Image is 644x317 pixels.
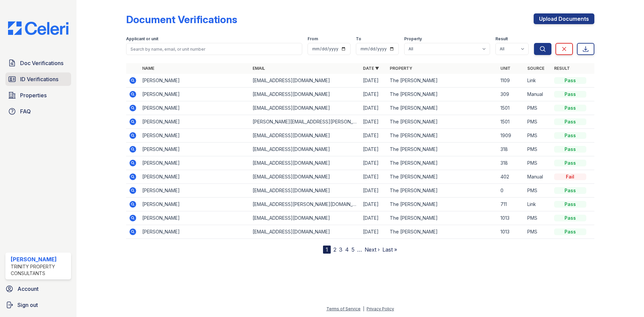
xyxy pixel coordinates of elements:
[5,105,71,118] a: FAQ
[345,246,349,253] a: 4
[363,306,364,311] div: |
[360,156,387,170] td: [DATE]
[140,143,250,156] td: [PERSON_NAME]
[525,88,551,101] td: Manual
[554,66,570,71] a: Result
[554,228,586,235] div: Pass
[140,184,250,198] td: [PERSON_NAME]
[404,36,422,42] label: Property
[390,66,412,71] a: Property
[525,156,551,170] td: PMS
[498,211,525,225] td: 1013
[308,36,318,42] label: From
[525,115,551,129] td: PMS
[387,143,497,156] td: The [PERSON_NAME]
[525,170,551,184] td: Manual
[250,101,360,115] td: [EMAIL_ADDRESS][DOMAIN_NAME]
[498,88,525,101] td: 309
[387,74,497,88] td: The [PERSON_NAME]
[20,107,31,115] span: FAQ
[525,211,551,225] td: PMS
[250,170,360,184] td: [EMAIL_ADDRESS][DOMAIN_NAME]
[498,101,525,115] td: 1501
[250,184,360,198] td: [EMAIL_ADDRESS][DOMAIN_NAME]
[554,215,586,221] div: Pass
[5,89,71,102] a: Properties
[387,184,497,198] td: The [PERSON_NAME]
[250,74,360,88] td: [EMAIL_ADDRESS][DOMAIN_NAME]
[140,198,250,211] td: [PERSON_NAME]
[525,198,551,211] td: Link
[323,246,331,254] div: 1
[326,306,361,311] a: Terms of Service
[250,88,360,101] td: [EMAIL_ADDRESS][DOMAIN_NAME]
[387,198,497,211] td: The [PERSON_NAME]
[387,88,497,101] td: The [PERSON_NAME]
[387,170,497,184] td: The [PERSON_NAME]
[360,101,387,115] td: [DATE]
[140,115,250,129] td: [PERSON_NAME]
[339,246,342,253] a: 3
[387,211,497,225] td: The [PERSON_NAME]
[250,198,360,211] td: [EMAIL_ADDRESS][PERSON_NAME][DOMAIN_NAME]
[17,285,39,293] span: Account
[554,105,586,111] div: Pass
[554,173,586,180] div: Fail
[498,115,525,129] td: 1501
[360,170,387,184] td: [DATE]
[142,66,154,71] a: Name
[525,129,551,143] td: PMS
[360,211,387,225] td: [DATE]
[498,143,525,156] td: 318
[333,246,336,253] a: 2
[11,263,68,277] div: Trinity Property Consultants
[360,74,387,88] td: [DATE]
[250,211,360,225] td: [EMAIL_ADDRESS][DOMAIN_NAME]
[498,198,525,211] td: 711
[360,88,387,101] td: [DATE]
[387,101,497,115] td: The [PERSON_NAME]
[360,115,387,129] td: [DATE]
[554,201,586,208] div: Pass
[357,246,362,254] span: …
[5,56,71,70] a: Doc Verifications
[20,91,47,99] span: Properties
[5,72,71,86] a: ID Verifications
[554,132,586,139] div: Pass
[3,21,74,35] img: CE_Logo_Blue-a8612792a0a2168367f1c8372b55b34899dd931a85d93a1a3d3e32e68fde9ad4.png
[360,143,387,156] td: [DATE]
[554,160,586,166] div: Pass
[554,146,586,153] div: Pass
[253,66,265,71] a: Email
[498,74,525,88] td: 1109
[126,43,302,55] input: Search by name, email, or unit number
[3,282,74,296] a: Account
[360,225,387,239] td: [DATE]
[17,301,38,309] span: Sign out
[360,184,387,198] td: [DATE]
[498,225,525,239] td: 1013
[20,75,58,83] span: ID Verifications
[387,115,497,129] td: The [PERSON_NAME]
[525,184,551,198] td: PMS
[387,156,497,170] td: The [PERSON_NAME]
[352,246,355,253] a: 5
[495,36,508,42] label: Result
[140,211,250,225] td: [PERSON_NAME]
[554,91,586,98] div: Pass
[500,66,511,71] a: Unit
[365,246,380,253] a: Next ›
[140,156,250,170] td: [PERSON_NAME]
[126,36,158,42] label: Applicant or unit
[498,129,525,143] td: 1909
[3,298,74,312] a: Sign out
[525,143,551,156] td: PMS
[140,101,250,115] td: [PERSON_NAME]
[363,66,379,71] a: Date ▼
[525,74,551,88] td: Link
[11,255,68,263] div: [PERSON_NAME]
[250,115,360,129] td: [PERSON_NAME][EMAIL_ADDRESS][PERSON_NAME][DOMAIN_NAME]
[554,77,586,84] div: Pass
[360,129,387,143] td: [DATE]
[498,156,525,170] td: 318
